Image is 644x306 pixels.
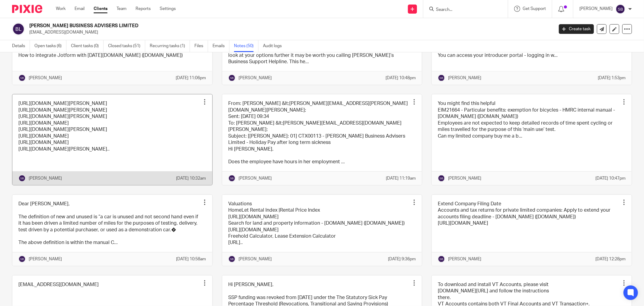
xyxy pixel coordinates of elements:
[438,256,445,263] img: svg%3E
[616,4,625,14] img: svg%3E
[213,40,229,52] a: Emails
[176,75,206,81] p: [DATE] 11:06pm
[75,6,85,12] a: Email
[228,175,235,182] img: svg%3E
[12,5,42,13] img: Pixie
[56,6,66,12] a: Work
[176,256,206,262] p: [DATE] 10:58am
[386,75,416,81] p: [DATE] 10:48pm
[194,40,208,52] a: Files
[29,29,550,35] p: [EMAIL_ADDRESS][DOMAIN_NAME]
[435,7,490,13] input: Search
[448,175,481,181] p: [PERSON_NAME]
[29,23,446,29] h2: [PERSON_NAME] BUSINESS ADVISERS LIMITED
[386,175,416,181] p: [DATE] 11:19am
[595,175,626,181] p: [DATE] 10:47pm
[448,256,481,262] p: [PERSON_NAME]
[160,6,176,12] a: Settings
[559,24,594,34] a: Create task
[117,6,127,12] a: Team
[108,40,145,52] a: Closed tasks (51)
[12,40,30,52] a: Details
[228,256,235,263] img: svg%3E
[523,7,546,11] span: Get Support
[438,175,445,182] img: svg%3E
[598,75,626,81] p: [DATE] 1:53pm
[228,74,235,82] img: svg%3E
[29,75,62,81] p: [PERSON_NAME]
[29,175,62,181] p: [PERSON_NAME]
[18,175,26,182] img: svg%3E
[263,40,286,52] a: Audit logs
[234,40,258,52] a: Notes (50)
[239,256,272,262] p: [PERSON_NAME]
[71,40,104,52] a: Client tasks (0)
[29,256,62,262] p: [PERSON_NAME]
[136,6,151,12] a: Reports
[239,75,272,81] p: [PERSON_NAME]
[448,75,481,81] p: [PERSON_NAME]
[176,175,206,181] p: [DATE] 10:32am
[18,256,26,263] img: svg%3E
[34,40,66,52] a: Open tasks (6)
[18,74,26,82] img: svg%3E
[388,256,416,262] p: [DATE] 9:36pm
[595,256,626,262] p: [DATE] 12:28pm
[12,23,25,35] img: svg%3E
[94,6,107,12] a: Clients
[239,175,272,181] p: [PERSON_NAME]
[438,74,445,82] img: svg%3E
[579,6,613,12] p: [PERSON_NAME]
[150,40,190,52] a: Recurring tasks (1)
